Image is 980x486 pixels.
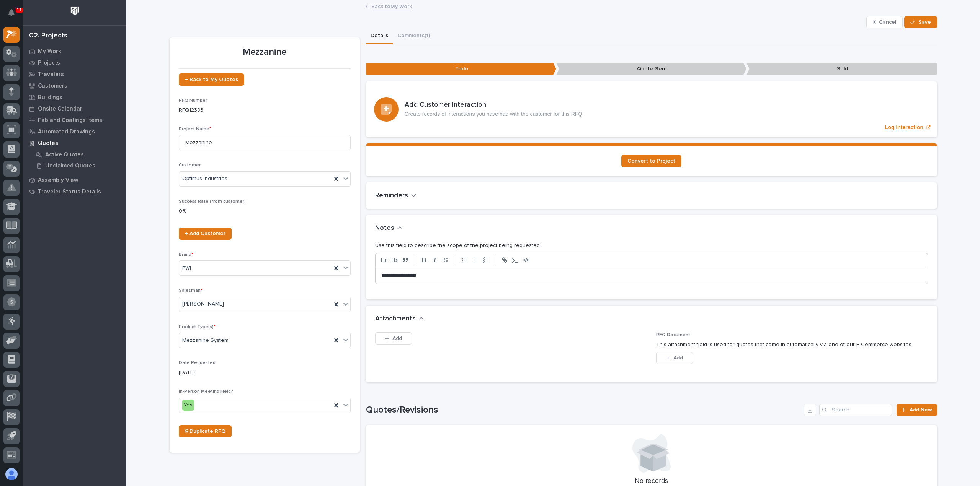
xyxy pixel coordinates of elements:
[182,336,229,345] span: Mezzanine System
[366,81,937,137] a: Log Interaction
[179,369,351,377] p: [DATE]
[3,5,20,21] button: Notifications
[179,199,246,204] span: Success Rate (from customer)
[179,252,193,257] span: Brand
[179,73,244,86] a: ← Back to My Quotes
[38,48,61,55] p: My Work
[23,46,126,57] a: My Work
[375,224,394,232] h2: Notes
[366,63,556,75] p: Todo
[38,94,62,101] p: Buildings
[179,325,216,329] span: Product Type(s)
[23,80,126,91] a: Customers
[38,106,82,112] p: Onsite Calendar
[23,103,126,114] a: Onsite Calendar
[17,7,22,13] p: 11
[38,177,78,184] p: Assembly View
[29,160,126,171] a: Unclaimed Quotes
[405,101,583,109] h3: Add Customer Interaction
[185,231,225,236] span: + Add Customer
[182,264,191,272] span: PWI
[405,111,583,117] p: Create records of interactions you have had with the customer for this RFQ
[375,315,416,323] h2: Attachments
[179,47,351,58] p: Mezzanine
[182,175,227,183] span: Optimus Industries
[371,2,412,10] a: Back toMy Work
[10,9,20,21] div: Notifications11
[182,400,194,411] div: Yes
[866,16,903,28] button: Cancel
[918,19,931,26] span: Save
[3,466,20,482] button: users-avatar
[897,404,937,416] a: Add New
[23,126,126,137] a: Automated Drawings
[375,477,928,486] p: No records
[375,192,416,200] button: Reminders
[179,127,211,132] span: Project Name
[68,4,82,18] img: Workspace Logo
[375,242,928,250] p: Use this field to describe the scope of the project being requested.
[179,163,201,167] span: Customer
[393,28,434,44] button: Comments (1)
[375,192,408,200] h2: Reminders
[366,28,393,44] button: Details
[392,335,402,342] span: Add
[38,60,60,67] p: Projects
[673,354,683,361] span: Add
[375,224,403,232] button: Notes
[29,32,67,40] div: 02. Projects
[38,140,58,147] p: Quotes
[656,341,928,349] p: This attachment field is used for quotes that come in automatically via one of our E-Commerce web...
[656,333,690,337] span: RFQ Document
[38,71,64,78] p: Travelers
[23,68,126,80] a: Travelers
[23,91,126,103] a: Buildings
[185,429,225,434] span: ⎘ Duplicate RFQ
[45,151,84,158] p: Active Quotes
[179,389,233,394] span: In-Person Meeting Held?
[621,155,681,167] a: Convert to Project
[38,117,102,124] p: Fab and Coatings Items
[182,300,224,308] span: [PERSON_NAME]
[179,207,351,215] p: 0 %
[38,189,101,195] p: Traveler Status Details
[185,77,238,82] span: ← Back to My Quotes
[375,332,412,345] button: Add
[556,63,746,75] p: Quote Sent
[366,405,801,416] h1: Quotes/Revisions
[23,186,126,197] a: Traveler Status Details
[179,361,216,365] span: Date Requested
[179,106,351,114] p: RFQ12383
[23,174,126,186] a: Assembly View
[38,128,95,135] p: Automated Drawings
[23,57,126,68] a: Projects
[38,83,67,89] p: Customers
[910,407,932,413] span: Add New
[904,16,937,28] button: Save
[627,158,675,164] span: Convert to Project
[179,98,207,103] span: RFQ Number
[29,149,126,160] a: Active Quotes
[23,114,126,126] a: Fab and Coatings Items
[179,288,203,293] span: Salesman
[179,228,232,240] a: + Add Customer
[819,404,892,416] input: Search
[375,315,424,323] button: Attachments
[746,63,937,75] p: Sold
[879,19,896,26] span: Cancel
[179,425,232,437] a: ⎘ Duplicate RFQ
[656,352,693,364] button: Add
[45,163,95,169] p: Unclaimed Quotes
[885,124,923,131] p: Log Interaction
[23,137,126,149] a: Quotes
